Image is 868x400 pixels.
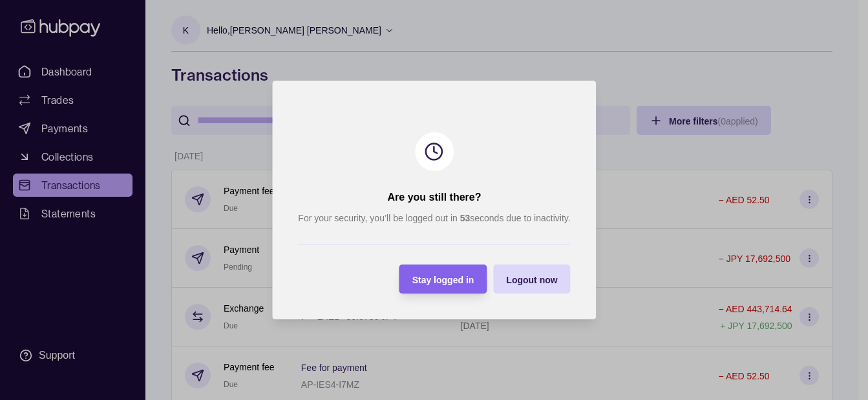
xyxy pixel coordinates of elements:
span: Logout now [506,275,557,285]
button: Stay logged in [399,265,487,294]
strong: 53 [460,213,470,223]
span: Stay logged in [412,275,474,285]
button: Logout now [493,265,570,294]
p: For your security, you’ll be logged out in seconds due to inactivity. [298,211,570,225]
h2: Are you still there? [387,190,481,205]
